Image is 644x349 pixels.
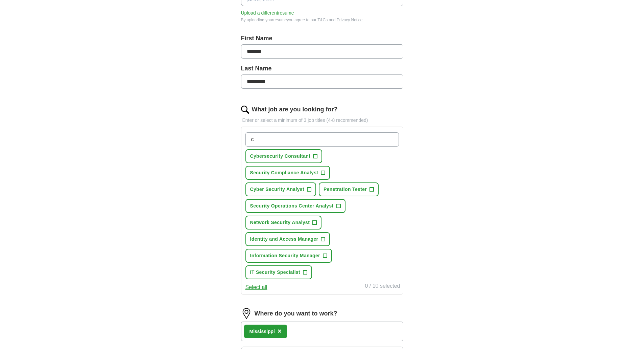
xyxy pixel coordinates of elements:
[245,132,399,147] input: Type a job title and press enter
[250,236,318,243] span: Identity and Access Manager
[245,283,267,291] button: Select all
[245,149,323,163] button: Cybersecurity Consultant
[241,34,403,43] label: First Name
[241,106,249,114] img: search.png
[250,252,320,259] span: Information Security Manager
[245,232,330,246] button: Identity and Access Manager
[319,182,379,196] button: Penetration Tester
[337,18,363,22] a: Privacy Notice
[250,269,301,276] span: IT Security Specialist
[245,265,312,279] button: IT Security Specialist
[241,64,403,73] label: Last Name
[255,309,337,318] label: Where do you want to work?
[245,199,345,213] button: Security Operations Center Analyst
[250,186,304,193] span: Cyber Security Analyst
[252,105,338,114] label: What job are you looking for?
[241,117,403,124] p: Enter or select a minimum of 3 job titles (4-8 recommended)
[249,328,275,335] div: ssippi
[250,153,311,160] span: Cybersecurity Consultant
[241,9,294,17] button: Upload a differentresume
[317,18,328,22] a: T&Cs
[245,166,330,180] button: Security Compliance Analyst
[278,326,282,336] button: ×
[245,249,332,263] button: Information Security Manager
[241,17,403,23] div: By uploading your resume you agree to our and .
[245,182,316,196] button: Cyber Security Analyst
[249,329,261,334] strong: Missi
[245,216,322,230] button: Network Security Analyst
[250,169,318,176] span: Security Compliance Analyst
[250,202,334,210] span: Security Operations Center Analyst
[365,282,400,291] div: 0 / 10 selected
[278,327,282,335] span: ×
[250,219,310,226] span: Network Security Analyst
[324,186,367,193] span: Penetration Tester
[241,308,252,319] img: location.png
